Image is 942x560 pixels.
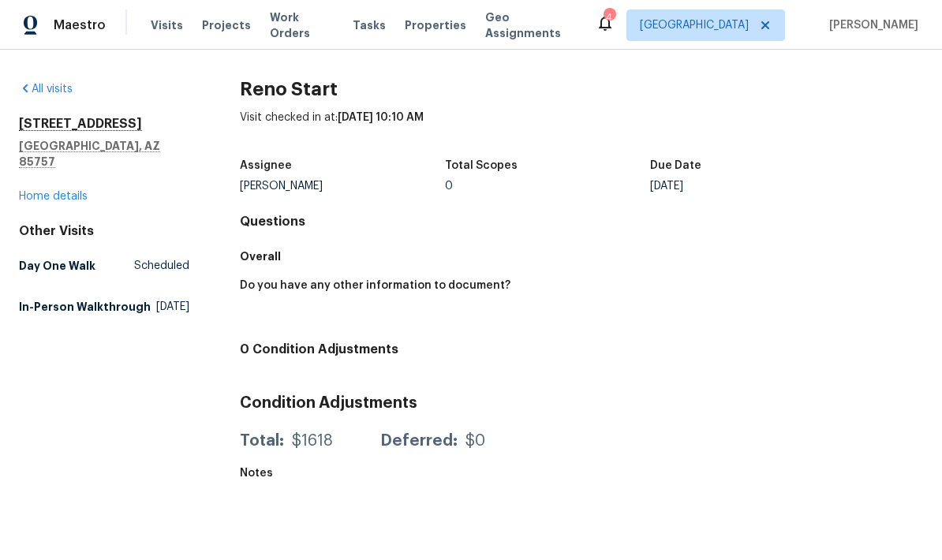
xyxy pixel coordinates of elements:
span: Tasks [353,20,386,31]
div: [DATE] [650,181,855,192]
span: Work Orders [270,9,334,41]
h5: Due Date [650,160,701,171]
h5: Day One Walk [19,258,95,274]
h5: Do you have any other information to document? [240,280,510,291]
div: $1618 [292,433,333,449]
span: Visits [151,17,183,33]
div: 0 [445,181,650,192]
span: [DATE] 10:10 AM [338,112,424,123]
h3: Condition Adjustments [240,395,923,411]
a: In-Person Walkthrough[DATE] [19,293,189,321]
div: Other Visits [19,223,189,239]
h4: Questions [240,214,923,230]
span: [GEOGRAPHIC_DATA] [640,17,749,33]
div: Deferred: [380,433,458,449]
a: Day One WalkScheduled [19,252,189,280]
span: Projects [202,17,251,33]
h5: Notes [240,468,273,479]
span: [PERSON_NAME] [823,17,918,33]
h5: In-Person Walkthrough [19,299,151,315]
div: $0 [465,433,485,449]
span: Properties [405,17,466,33]
h5: Total Scopes [445,160,518,171]
a: Home details [19,191,88,202]
div: Total: [240,433,284,449]
h5: Overall [240,248,923,264]
h2: Reno Start [240,81,923,97]
div: Visit checked in at: [240,110,923,151]
h4: 0 Condition Adjustments [240,342,923,357]
span: [DATE] [156,299,189,315]
span: Scheduled [134,258,189,274]
h5: Assignee [240,160,292,171]
div: 4 [604,9,615,25]
a: All visits [19,84,73,95]
div: [PERSON_NAME] [240,181,445,192]
span: Maestro [54,17,106,33]
span: Geo Assignments [485,9,577,41]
